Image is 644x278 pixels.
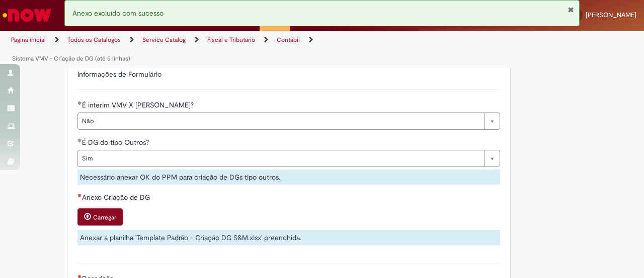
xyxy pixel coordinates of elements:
[1,5,53,25] img: ServiceNow
[77,70,162,79] label: Informações de Formulário
[77,193,82,197] span: Necessários
[82,100,196,109] span: É interim VMV X [PERSON_NAME]?
[12,54,130,63] a: Sistema VMV - Criação de DG (até 5 linhas)
[77,138,82,142] span: Obrigatório Preenchido
[77,230,500,245] div: Anexar a planilha 'Template Padrão - Criação DG S&M.xlsx' preenchida.
[82,193,152,202] span: Anexo Criação de DG
[77,101,82,105] span: Obrigatório Preenchido
[586,11,636,19] span: [PERSON_NAME]
[82,150,479,166] span: Sim
[277,36,300,44] a: Contábil
[82,113,479,129] span: Não
[77,170,500,185] div: Necessário anexar OK do PPM para criação de DGs tipo outros.
[8,31,422,68] ul: Trilhas de página
[11,36,46,44] a: Página inicial
[77,208,123,226] button: Carregar anexo de Anexo Criação de DG Required
[93,213,116,221] small: Carregar
[72,9,164,18] span: Anexo excluído com sucesso
[67,36,121,44] a: Todos os Catálogos
[82,138,151,147] span: É DG do tipo Outros?
[142,36,186,44] a: Service Catalog
[207,36,255,44] a: Fiscal e Tributário
[568,6,574,14] button: Fechar Notificação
